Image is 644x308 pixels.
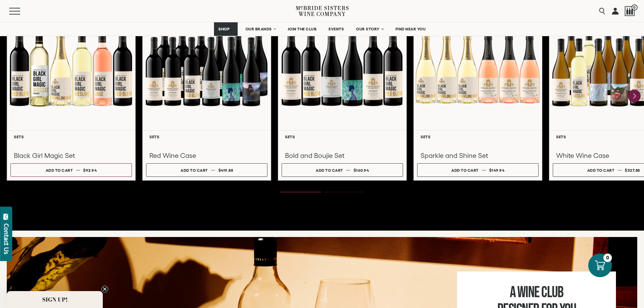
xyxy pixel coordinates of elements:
h6: Sets [14,135,128,139]
span: SIGN UP! [42,295,68,304]
h3: Sparkle and Shine Set [421,151,535,160]
h6: Sets [285,135,400,139]
div: Add to cart [181,165,208,175]
div: Contact Us [3,223,10,254]
a: OUR BRANDS [241,22,280,36]
h3: Black Girl Magic Set [14,151,128,160]
span: JOIN THE CLUB [288,27,317,31]
h3: Red Wine Case [149,151,264,160]
a: EVENTS [324,22,348,36]
span: $149.94 [489,168,505,172]
div: Add to cart [587,165,615,175]
span: Club [541,283,563,302]
li: Page dot 2 [323,192,364,192]
button: Add to cart $92.94 [10,163,132,177]
span: A [510,283,516,302]
h6: Sets [421,135,535,139]
div: Add to cart [316,165,343,175]
span: EVENTS [329,27,344,31]
button: Mobile Menu Trigger [9,8,33,15]
h6: Sets [149,135,264,139]
a: FIND NEAR YOU [391,22,430,36]
span: $92.94 [83,168,97,172]
a: SHOP [214,22,238,36]
a: JOIN THE CLUB [283,22,321,36]
button: Add to cart $160.94 [282,163,403,177]
div: Add to cart [46,165,73,175]
span: $327.88 [625,168,640,172]
span: 0 [631,4,638,10]
span: OUR STORY [356,27,380,31]
div: 0 [603,254,612,262]
button: Add to cart $149.94 [417,163,539,177]
span: FIND NEAR YOU [396,27,426,31]
div: SIGN UP!Close teaser [7,291,103,308]
button: Next [628,90,641,102]
li: Page dot 1 [280,192,321,192]
div: Add to cart [451,165,479,175]
button: Close teaser [101,286,108,292]
span: SHOP [218,27,230,31]
button: Add to cart $419.88 [146,163,267,177]
a: OUR STORY [352,22,388,36]
span: Wine [517,283,540,302]
h3: Bold and Boujie Set [285,151,400,160]
span: $419.88 [218,168,233,172]
span: $160.94 [354,168,369,172]
span: OUR BRANDS [245,27,272,31]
